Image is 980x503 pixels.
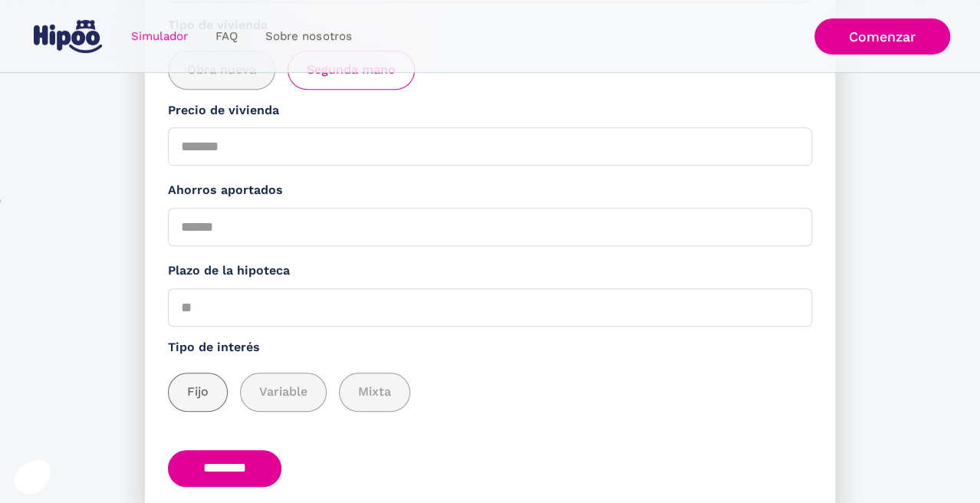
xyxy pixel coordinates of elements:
[168,338,812,357] label: Tipo de interés
[259,383,307,402] span: Variable
[168,181,812,200] label: Ahorros aportados
[117,21,202,51] a: Simulador
[168,373,812,412] div: add_description_here
[187,383,209,402] span: Fijo
[358,383,391,402] span: Mixta
[202,21,252,51] a: FAQ
[814,18,950,54] a: Comenzar
[252,21,365,51] a: Sobre nosotros
[168,261,812,281] label: Plazo de la hipoteca
[30,14,105,59] a: home
[168,101,812,120] label: Precio de vivienda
